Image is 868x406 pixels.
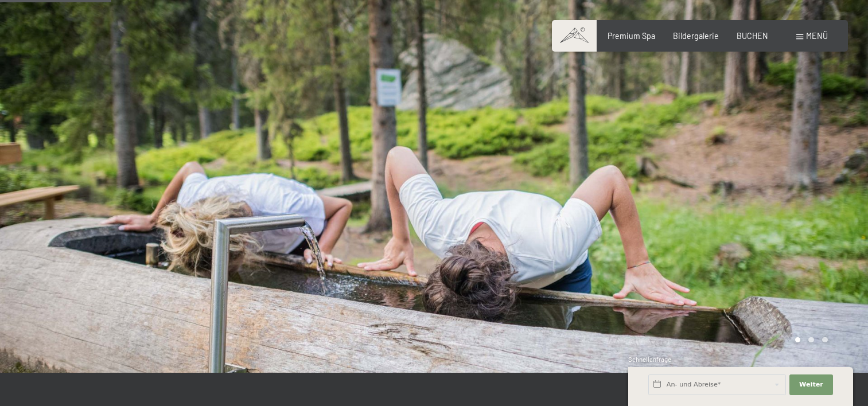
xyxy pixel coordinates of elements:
[789,374,833,395] button: Weiter
[628,356,671,363] span: Schnellanfrage
[808,337,814,343] div: Carousel Page 2
[795,337,801,343] div: Carousel Page 1 (Current Slide)
[737,31,768,41] a: BUCHEN
[673,31,719,41] a: Bildergalerie
[608,31,655,41] a: Premium Spa
[799,380,823,389] span: Weiter
[822,337,828,343] div: Carousel Page 3
[791,337,828,343] div: Carousel Pagination
[806,31,828,41] span: Menü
